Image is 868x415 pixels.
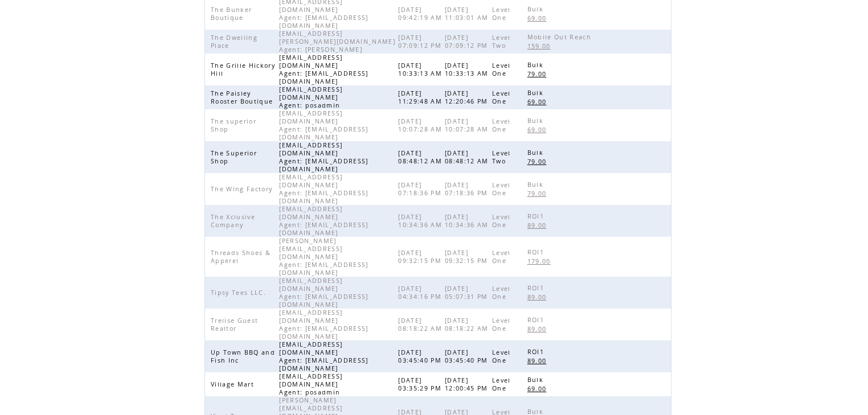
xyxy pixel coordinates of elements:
[492,61,511,77] span: Level One
[492,213,511,229] span: Level One
[279,30,395,54] span: [EMAIL_ADDRESS][PERSON_NAME][DOMAIN_NAME] Agent: [PERSON_NAME]
[527,325,550,333] span: 89.00
[492,34,511,50] span: Level Two
[527,316,547,324] span: ROI1
[398,317,445,332] span: [DATE] 08:18:22 AM
[445,34,491,50] span: [DATE] 07:09:12 PM
[492,348,511,364] span: Level One
[398,117,445,133] span: [DATE] 10:07:28 AM
[527,14,550,22] span: 69.00
[279,372,343,396] span: [EMAIL_ADDRESS][DOMAIN_NAME] Agent: posadmin
[445,6,492,22] span: [DATE] 11:03:01 AM
[279,85,343,109] span: [EMAIL_ADDRESS][DOMAIN_NAME] Agent: posadmin
[445,285,491,301] span: [DATE] 05:07:31 PM
[279,340,368,372] span: [EMAIL_ADDRESS][DOMAIN_NAME] Agent: [EMAIL_ADDRESS][DOMAIN_NAME]
[445,376,491,392] span: [DATE] 12:00:45 PM
[527,33,594,41] span: Mobile Out Reach
[445,317,492,332] span: [DATE] 08:18:22 AM
[398,61,445,77] span: [DATE] 10:33:13 AM
[527,13,552,23] a: 69.00
[492,317,511,332] span: Level One
[279,141,368,173] span: [EMAIL_ADDRESS][DOMAIN_NAME] Agent: [EMAIL_ADDRESS][DOMAIN_NAME]
[492,249,511,265] span: Level One
[527,356,552,365] a: 89.00
[445,249,491,265] span: [DATE] 09:32:15 PM
[445,348,491,364] span: [DATE] 03:45:40 PM
[527,324,552,334] a: 89.00
[527,98,550,106] span: 69.00
[527,257,554,265] span: 179.00
[211,6,252,22] span: The Bunker Boutique
[211,289,269,297] span: Tipsy Tees LLC.
[279,277,368,309] span: [EMAIL_ADDRESS][DOMAIN_NAME] Agent: [EMAIL_ADDRESS][DOMAIN_NAME]
[211,213,255,229] span: The Xclusive Company
[211,61,275,77] span: The Grille Hickory Hill
[492,89,511,105] span: Level One
[492,117,511,133] span: Level One
[211,149,257,165] span: The Superior Shop
[527,221,550,229] span: 89.00
[527,292,552,302] a: 89.00
[211,34,257,50] span: The Dwelling Place
[211,380,257,388] span: Village Mart
[527,126,550,134] span: 69.00
[211,348,275,364] span: Up Town BBQ and Fish Inc
[492,6,511,22] span: Level One
[527,385,550,393] span: 69.00
[398,249,444,265] span: [DATE] 09:32:15 PM
[527,5,546,13] span: Bulk
[211,185,275,193] span: The Wing Factory
[527,357,550,365] span: 89.00
[527,69,552,79] a: 79.00
[527,89,546,97] span: Bulk
[445,117,492,133] span: [DATE] 10:07:28 AM
[211,249,271,265] span: Threads Shoes & Apperel
[527,42,554,50] span: 159.00
[445,213,492,229] span: [DATE] 10:34:36 AM
[527,212,547,220] span: ROI1
[527,117,546,125] span: Bulk
[527,188,552,198] a: 79.00
[398,213,445,229] span: [DATE] 10:34:36 AM
[492,285,511,301] span: Level One
[279,109,368,141] span: [EMAIL_ADDRESS][DOMAIN_NAME] Agent: [EMAIL_ADDRESS][DOMAIN_NAME]
[398,6,445,22] span: [DATE] 09:42:19 AM
[527,248,547,256] span: ROI1
[398,89,445,105] span: [DATE] 11:29:48 AM
[527,190,550,198] span: 79.00
[445,149,492,165] span: [DATE] 08:48:12 AM
[279,237,368,277] span: [PERSON_NAME][EMAIL_ADDRESS][DOMAIN_NAME] Agent: [EMAIL_ADDRESS][DOMAIN_NAME]
[527,157,552,166] a: 79.00
[279,54,368,85] span: [EMAIL_ADDRESS][DOMAIN_NAME] Agent: [EMAIL_ADDRESS][DOMAIN_NAME]
[279,309,368,340] span: [EMAIL_ADDRESS][DOMAIN_NAME] Agent: [EMAIL_ADDRESS][DOMAIN_NAME]
[492,149,511,165] span: Level Two
[527,97,552,106] a: 69.00
[445,61,492,77] span: [DATE] 10:33:13 AM
[527,284,547,292] span: ROI1
[527,348,547,356] span: ROI1
[527,70,550,78] span: 79.00
[211,117,256,133] span: The superior Shop
[279,173,368,205] span: [EMAIL_ADDRESS][DOMAIN_NAME] Agent: [EMAIL_ADDRESS][DOMAIN_NAME]
[211,317,258,332] span: Trelise Guest Realtor
[527,256,556,266] a: 179.00
[527,41,556,51] a: 159.00
[527,384,552,393] a: 69.00
[445,89,491,105] span: [DATE] 12:20:46 PM
[527,158,550,166] span: 79.00
[527,61,546,69] span: Bulk
[398,149,445,165] span: [DATE] 08:48:12 AM
[527,376,546,384] span: Bulk
[527,220,552,230] a: 89.00
[398,348,444,364] span: [DATE] 03:45:40 PM
[527,293,550,301] span: 89.00
[445,181,491,197] span: [DATE] 07:18:36 PM
[492,376,511,392] span: Level One
[492,181,511,197] span: Level One
[398,34,444,50] span: [DATE] 07:09:12 PM
[279,205,368,237] span: [EMAIL_ADDRESS][DOMAIN_NAME] Agent: [EMAIL_ADDRESS][DOMAIN_NAME]
[527,149,546,157] span: Bulk
[527,180,546,188] span: Bulk
[398,285,444,301] span: [DATE] 04:34:16 PM
[398,376,444,392] span: [DATE] 03:35:29 PM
